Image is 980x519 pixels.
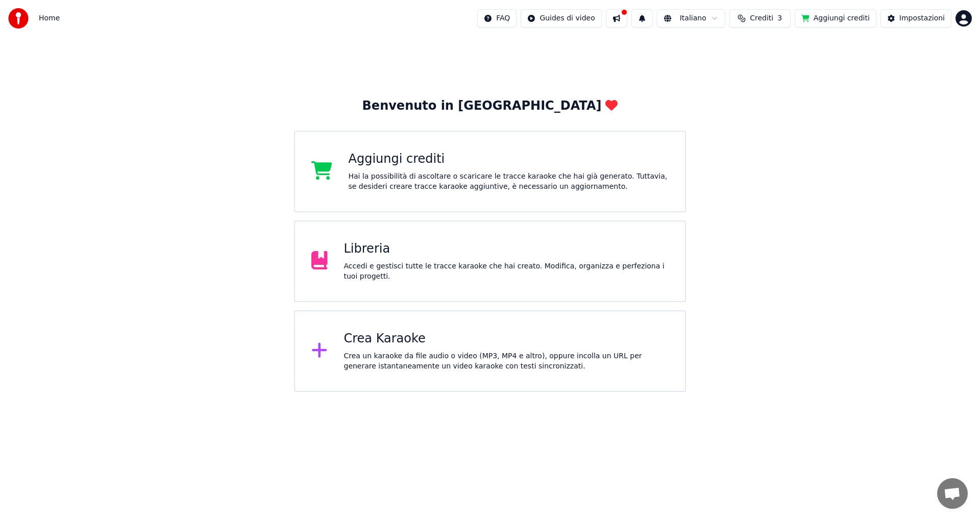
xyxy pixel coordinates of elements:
div: Accedi e gestisci tutte le tracce karaoke che hai creato. Modifica, organizza e perfeziona i tuoi... [344,261,669,282]
button: Aggiungi crediti [795,9,876,28]
a: Aprire la chat [937,478,968,509]
button: Guides di video [521,9,601,28]
button: Crediti3 [729,9,791,28]
img: youka [8,8,29,29]
div: Impostazioni [899,13,945,23]
div: Aggiungi crediti [349,151,669,167]
nav: breadcrumb [39,13,60,23]
div: Benvenuto in [GEOGRAPHIC_DATA] [362,98,618,114]
button: Impostazioni [880,9,951,28]
span: 3 [777,13,782,23]
div: Hai la possibilità di ascoltare o scaricare le tracce karaoke che hai già generato. Tuttavia, se ... [349,171,669,192]
button: FAQ [477,9,517,28]
span: Home [39,13,60,23]
div: Libreria [344,241,669,257]
span: Crediti [750,13,773,23]
div: Crea un karaoke da file audio o video (MP3, MP4 e altro), oppure incolla un URL per generare ista... [344,351,669,372]
div: Crea Karaoke [344,331,669,347]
